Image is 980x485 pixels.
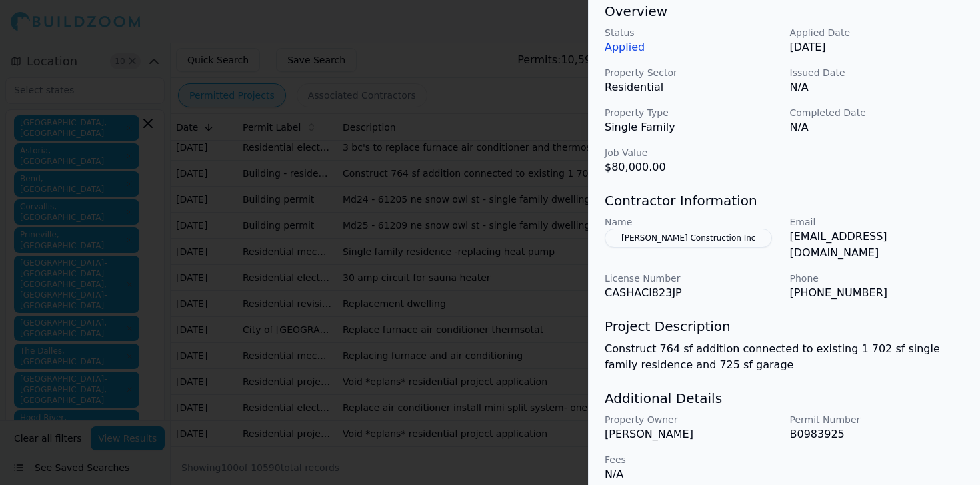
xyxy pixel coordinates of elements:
[605,272,779,285] p: License Number
[605,106,779,119] p: Property Type
[790,66,965,79] p: Issued Date
[605,413,779,426] p: Property Owner
[790,285,965,301] p: [PHONE_NUMBER]
[790,79,965,95] p: N/A
[790,119,965,135] p: N/A
[790,229,965,261] p: [EMAIL_ADDRESS][DOMAIN_NAME]
[605,341,964,373] p: Construct 764 sf addition connected to existing 1 702 sf single family residence and 725 sf garage
[790,426,965,442] p: B0983925
[790,272,965,285] p: Phone
[605,2,964,21] h3: Overview
[790,413,965,426] p: Permit Number
[605,466,779,482] p: N/A
[605,453,779,466] p: Fees
[605,229,772,248] button: [PERSON_NAME] Construction Inc
[605,426,779,442] p: [PERSON_NAME]
[605,39,779,55] p: Applied
[605,191,964,210] h3: Contractor Information
[790,215,965,229] p: Email
[790,26,965,39] p: Applied Date
[605,146,779,159] p: Job Value
[605,26,779,39] p: Status
[790,39,965,55] p: [DATE]
[605,317,964,336] h3: Project Description
[605,66,779,79] p: Property Sector
[790,106,965,119] p: Completed Date
[605,119,779,135] p: Single Family
[605,285,779,301] p: CASHACI823JP
[605,389,964,408] h3: Additional Details
[605,159,779,175] p: $80,000.00
[605,79,779,95] p: Residential
[605,215,779,229] p: Name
